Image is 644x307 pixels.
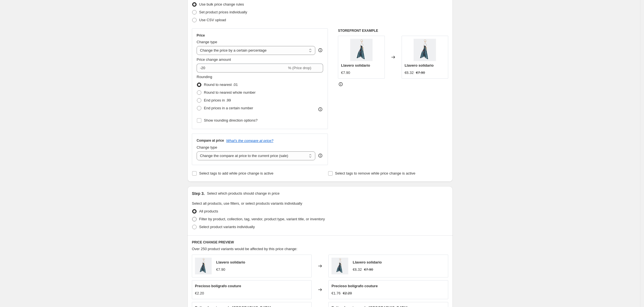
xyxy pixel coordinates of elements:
[204,83,238,87] span: Round to nearest .01
[197,40,217,44] span: Change type
[192,201,302,206] span: Select all products, use filters, or select products variants individually
[204,90,256,95] span: Round to nearest whole number
[197,75,212,79] span: Rounding
[197,138,224,143] h3: Compare at price
[338,28,448,33] h6: STOREFRONT EXAMPLE
[199,209,218,213] span: All products
[199,10,247,14] span: Set product prices individually
[331,291,341,296] div: €1.76
[216,260,245,264] span: Llavero solidario
[341,63,370,67] span: Llavero solidario
[350,39,373,61] img: 29890kex1_1_1074x1200_9b31294b-a7e8-4470-9ce5-4917f7f07850_80x.webp
[192,247,297,251] span: Over 250 product variants would be affected by this price change:
[199,217,325,221] span: Filter by product, collection, tag, vendor, product type, variant title, or inventory
[335,171,416,175] span: Select tags to remove while price change is active
[204,118,257,122] span: Show rounding direction options?
[199,171,273,175] span: Select tags to add while price change is active
[197,57,231,62] span: Price change amount
[343,291,352,296] strike: €2.20
[318,47,323,53] div: help
[195,258,212,274] img: 29890kex1_1_1074x1200_9b31294b-a7e8-4470-9ce5-4917f7f07850_80x.webp
[204,98,231,102] span: End prices in .99
[195,291,204,296] div: €2.20
[341,70,350,76] div: €7.90
[226,139,273,143] button: What's the compare at price?
[416,70,425,76] strike: €7.90
[414,39,436,61] img: 29890kex1_1_1074x1200_9b31294b-a7e8-4470-9ce5-4917f7f07850_80x.webp
[192,191,205,196] h2: Step 3.
[331,284,378,288] span: Precioso bolígrafo couture
[197,145,217,149] span: Change type
[197,64,287,72] input: -15
[331,258,348,274] img: 29890kex1_1_1074x1200_9b31294b-a7e8-4470-9ce5-4917f7f07850_80x.webp
[192,240,448,245] h6: PRICE CHANGE PREVIEW
[197,33,205,38] h3: Price
[353,267,362,272] div: €6.32
[364,267,373,272] strike: €7.90
[353,260,382,264] span: Llavero solidario
[288,66,311,70] span: % (Price drop)
[405,70,414,76] div: €6.32
[199,2,244,6] span: Use bulk price change rules
[199,18,226,22] span: Use CSV upload
[199,225,255,229] span: Select product variants individually
[195,284,241,288] span: Precioso bolígrafo couture
[204,106,253,110] span: End prices in a certain number
[318,153,323,158] div: help
[216,267,225,272] div: €7.90
[207,191,280,196] p: Select which products should change in price
[405,63,434,67] span: Llavero solidario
